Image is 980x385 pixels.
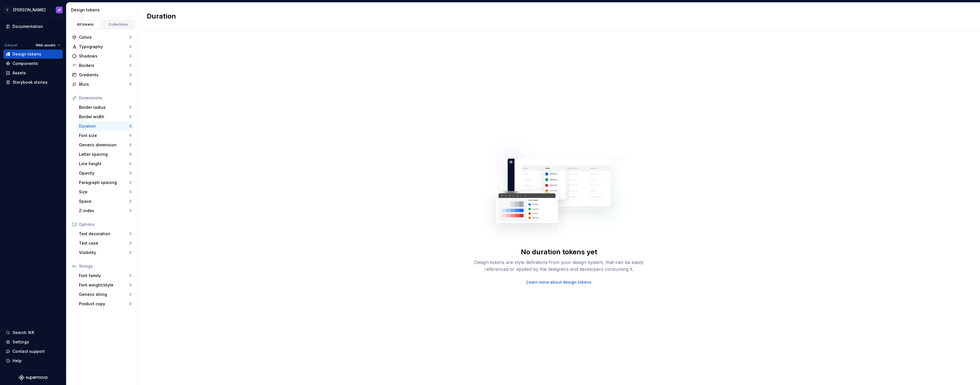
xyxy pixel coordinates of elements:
div: Opacity [79,170,129,176]
div: 0 [129,143,132,147]
div: Borders [79,63,129,68]
div: Border radius [79,105,129,110]
a: Z-index0 [77,206,134,215]
a: Shadows0 [70,52,134,61]
div: Design tokens [13,51,41,57]
div: 0 [129,161,132,166]
span: Web assets [36,43,56,48]
div: 0 [129,35,132,40]
div: 0 [129,114,132,119]
a: Learn more about design tokens [526,279,591,285]
a: Borders0 [70,61,134,70]
div: 0 [129,190,132,194]
a: Size0 [77,187,134,196]
button: Web assets [33,41,63,49]
div: Generic string [79,292,129,297]
a: Border radius0 [77,103,134,112]
div: Font size [79,133,129,138]
a: Paragraph spacing0 [77,178,134,187]
div: 0 [129,283,132,287]
div: Storybook stories [13,79,48,85]
div: Shadows [79,53,129,59]
a: Duration0 [77,122,134,131]
div: Gradients [79,72,129,78]
div: 0 [129,133,132,138]
div: Dataset [5,43,18,48]
div: Text case [79,240,129,246]
div: All tokens [71,22,100,27]
a: Generic dimension0 [77,140,134,150]
a: Assets [3,68,63,77]
a: Supernova Logo [19,375,47,380]
a: Font family0 [77,271,134,280]
div: Letter spacing [79,151,129,157]
div: Options [79,222,132,227]
div: Colors [79,34,129,40]
div: [PERSON_NAME] [13,7,46,13]
div: Design tokens [71,7,135,13]
a: Storybook stories [3,78,63,87]
div: 0 [129,292,132,297]
a: Text case0 [77,239,134,248]
a: Space0 [77,197,134,206]
div: 0 [129,241,132,245]
div: 0 [129,152,132,157]
div: Size [79,189,129,195]
div: 0 [129,273,132,278]
div: Settings [13,339,29,345]
div: 0 [129,82,132,87]
div: Search ⌘K [13,330,34,335]
div: Design tokens are style definitions from your design system, that can be easily referenced or app... [468,259,650,273]
div: Components [13,61,38,66]
div: Assets [13,70,26,76]
div: Visibility [79,250,129,255]
a: Documentation [3,22,63,31]
div: Contact support [13,349,45,354]
a: Opacity0 [77,169,134,178]
button: Help [3,356,63,365]
a: Product copy0 [77,299,134,308]
div: 0 [129,250,132,255]
a: Design tokens [3,50,63,59]
div: Generic dimension [79,142,129,148]
div: Duration [79,123,129,129]
div: 0 [129,232,132,236]
div: JP [58,8,61,12]
a: Border width0 [77,112,134,121]
a: Typography0 [70,42,134,51]
div: Dimensions [79,95,132,101]
div: Border width [79,114,129,120]
div: 0 [129,54,132,58]
div: Typography [79,44,129,50]
div: No duration tokens yet [521,247,597,257]
div: Paragraph spacing [79,180,129,185]
div: Product copy [79,301,129,307]
div: 0 [129,208,132,213]
a: Font size0 [77,131,134,140]
div: 0 [129,63,132,68]
a: Components [3,59,63,68]
div: Documentation [13,24,43,29]
a: Text decoration0 [77,229,134,238]
a: Blurs0 [70,80,134,89]
a: Gradients0 [70,70,134,79]
a: Colors0 [70,33,134,42]
div: 0 [129,302,132,306]
button: Contact support [3,347,63,356]
div: Line height [79,161,129,167]
div: 0 [129,199,132,204]
a: Settings [3,337,63,347]
a: Font weight/style0 [77,280,134,290]
div: Text decoration [79,231,129,237]
div: 0 [129,44,132,49]
div: Z-index [79,208,129,214]
div: Collections [104,22,133,27]
div: 0 [129,180,132,185]
div: 0 [129,73,132,77]
div: Help [13,358,22,364]
div: Font family [79,273,129,278]
div: 0 [129,105,132,110]
div: Font weight/style [79,282,129,288]
div: Space [79,198,129,204]
a: Generic string0 [77,290,134,299]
